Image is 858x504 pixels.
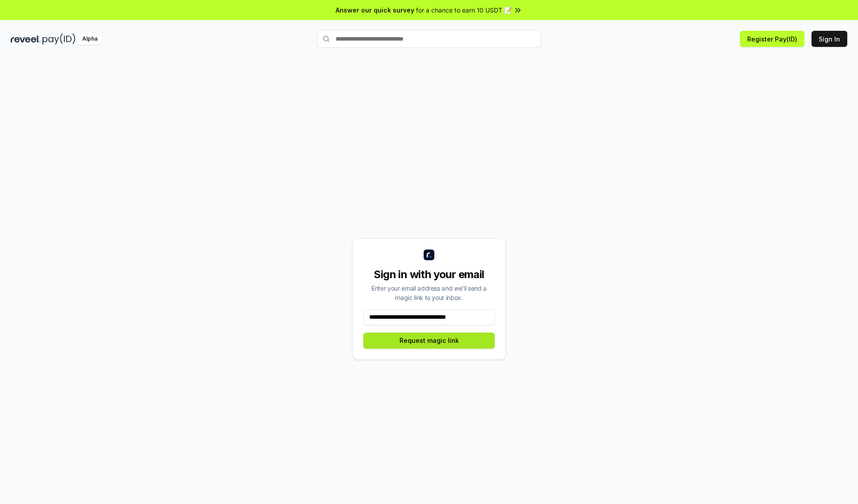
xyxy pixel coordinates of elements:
button: Request magic link [363,333,495,349]
button: Register Pay(ID) [740,31,804,47]
div: Alpha [77,33,102,45]
div: Enter your email address and we’ll send a magic link to your inbox. [363,283,495,302]
img: logo_small [424,250,434,260]
div: Sign in with your email [363,267,495,282]
span: for a chance to earn 10 USDT 📝 [416,5,512,15]
button: Sign In [812,31,847,47]
img: reveel_dark [11,33,41,45]
img: pay_id [42,33,76,45]
span: Answer our quick survey [336,5,414,15]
